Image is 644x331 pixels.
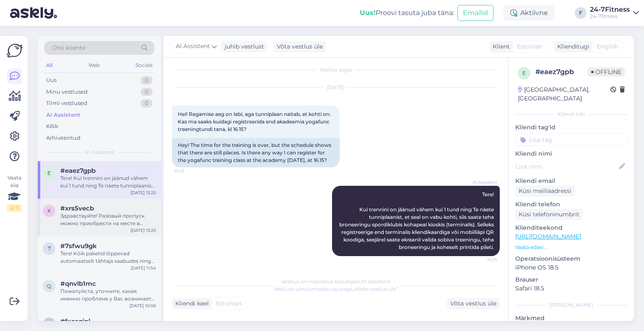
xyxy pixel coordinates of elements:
span: Offline [588,67,625,77]
span: Hei! Regamise aeg on labi, aga tunniplaan naitab, et kohti on. Kas ma saaks kuidagi registreerida... [178,111,332,132]
div: [DATE] 13:25 [130,227,156,233]
div: 0 [140,99,153,108]
div: juhib vestlust [221,42,264,51]
div: Vaata siia [7,174,22,212]
div: # eaez7gpb [535,67,588,77]
p: Operatsioonisüsteem [515,254,627,263]
span: q [47,283,51,289]
span: AI Assistent [466,179,497,185]
span: AI Assistent [85,149,114,156]
div: Uus [46,76,57,85]
div: Kõik [46,122,58,131]
p: Märkmed [515,314,627,323]
p: Brauser [515,275,627,284]
a: [URL][DOMAIN_NAME] [515,233,581,240]
span: #xrs5vecb [60,205,94,212]
span: e [522,70,526,76]
div: 24-7Fitness [590,6,630,13]
input: Lisa tag [515,133,627,146]
span: #7sfwu9gk [60,242,97,250]
img: Askly Logo [7,43,23,59]
div: 2 / 3 [7,204,22,212]
div: Arhiveeritud [46,134,80,142]
span: Vestluse ülevõtmiseks vajutage [274,286,398,292]
span: 7 [48,245,51,251]
i: „Võtke vestlus üle” [352,286,398,292]
div: All [44,60,54,71]
div: Proovi tasuta juba täna: [360,8,454,18]
div: [GEOGRAPHIC_DATA], [GEOGRAPHIC_DATA] [518,85,610,103]
div: [DATE] [172,84,500,91]
div: F [575,7,587,19]
div: 0 [140,76,153,85]
span: f [47,321,51,327]
div: AI Assistent [46,111,80,119]
div: Võta vestlus üle [273,41,326,52]
div: Võta vestlus üle [447,298,500,309]
div: 24-7fitness [590,13,630,20]
div: Здравствуйте! Разовый пропуск можно приобрести на месте в спортивном клубе. Платежный терминал на... [60,212,156,227]
div: Tere! Kõik paketid lõppevad automaatselt tähtaja saabudes ning edasi ei pikene. Kui on soov treen... [60,250,156,265]
div: Vestlus algas [172,66,500,74]
span: #eaez7gpb [60,167,96,174]
p: Kliendi telefon [515,200,627,209]
div: Kliendi keel [172,299,209,308]
span: Estonian [517,42,543,51]
div: [DATE] 15:25 [130,190,156,196]
p: Kliendi email [515,177,627,185]
div: 0 [140,88,153,96]
span: Otsi kliente [52,44,86,52]
div: Klient [489,42,510,51]
a: 24-7Fitness24-7fitness [590,6,639,20]
span: 15:25 [466,257,497,263]
div: [DATE] 10:06 [130,303,156,309]
div: Socials [134,60,154,71]
div: [PERSON_NAME] [515,301,627,309]
div: Küsi telefoninumbrit [515,209,583,220]
span: e [47,170,51,176]
div: Minu vestlused [46,88,88,96]
p: Safari 18.5 [515,284,627,293]
input: Lisa nimi [516,162,618,171]
span: #qnvlb1mc [60,280,96,287]
div: Küsi meiliaadressi [515,185,575,197]
div: Hey! The time for the training is over, but the schedule shows that there are still places. Is th... [172,138,340,167]
span: 15:25 [174,168,206,174]
span: AI Assistent [176,42,210,51]
p: Kliendi tag'id [515,123,627,132]
span: x [47,208,51,214]
p: Klienditeekond [515,223,627,232]
div: Пожалуйста, уточните, какая именно проблема у Вас возникает при регистрации на сайте? Убедитесь, ... [60,287,156,303]
span: #fxasqjnl [60,318,90,325]
b: Uus! [360,9,376,17]
span: Vestlus on määratud kasutajale AI Assistent [281,278,391,285]
div: Klienditugi [554,42,589,51]
p: Vaata edasi ... [515,244,627,251]
div: [DATE] 11:54 [131,265,156,271]
div: Tere! Kui trennini on jäänud vähem kui 1 tund ning Te näete tunniplaanist, et seal on vabu kohti,... [60,174,156,190]
span: Estonian [216,299,241,308]
button: Emailid [457,5,493,21]
div: Aktiivne [504,5,555,21]
span: English [597,42,618,51]
div: Tiimi vestlused [46,99,87,108]
div: Web [87,60,101,71]
p: iPhone OS 18.5 [515,263,627,272]
p: Kliendi nimi [515,149,627,158]
div: Kliendi info [515,110,627,118]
